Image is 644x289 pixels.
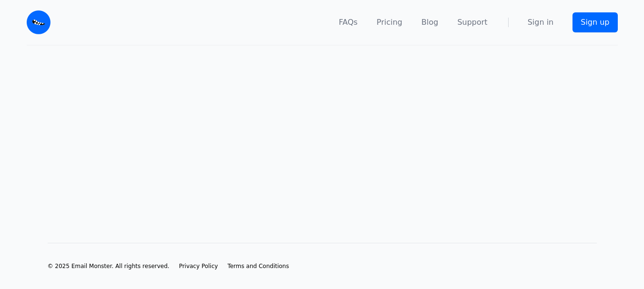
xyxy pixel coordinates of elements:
[27,10,51,34] img: Email Monster
[339,17,358,28] a: FAQs
[227,263,289,269] span: Terms and Conditions
[377,17,402,28] a: Pricing
[179,263,218,269] span: Privacy Policy
[227,262,289,270] a: Terms and Conditions
[421,17,438,28] a: Blog
[457,17,487,28] a: Support
[528,17,554,28] a: Sign in
[179,262,218,270] a: Privacy Policy
[572,12,617,32] a: Sign up
[48,262,170,270] li: © 2025 Email Monster. All rights reserved.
